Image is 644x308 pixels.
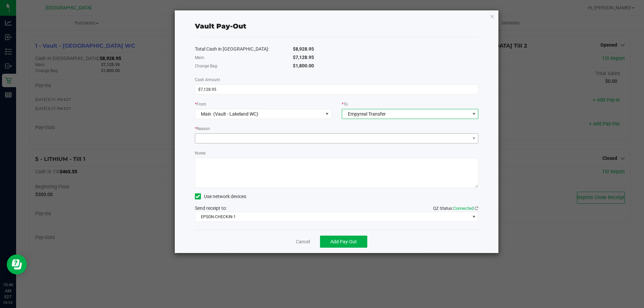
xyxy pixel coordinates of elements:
[195,64,218,68] span: Change Bag:
[348,111,386,117] span: Empyreal Transfer
[195,101,206,107] label: From
[453,206,474,211] span: Connected
[195,193,246,200] label: Use network devices
[195,126,210,132] label: Reason
[201,111,211,117] span: Main
[320,236,367,248] button: Add Pay-Out
[213,111,258,117] span: (Vault - Lakeland WC)
[195,21,246,31] div: Vault Pay-Out
[195,77,220,82] span: Cash Amount
[195,55,205,60] span: Main:
[195,205,227,211] span: Send receipt to:
[296,238,310,245] a: Cancel
[195,150,206,156] label: Notes
[293,63,314,68] span: $1,800.00
[433,206,478,211] span: QZ Status:
[7,254,27,274] iframe: Resource center
[293,55,314,60] span: $7,128.95
[330,239,357,244] span: Add Pay-Out
[293,46,314,52] span: $8,928.95
[342,101,348,107] label: To
[195,46,269,52] span: Total Cash in [GEOGRAPHIC_DATA]:
[195,212,470,222] span: EPSON-CHECKIN-1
